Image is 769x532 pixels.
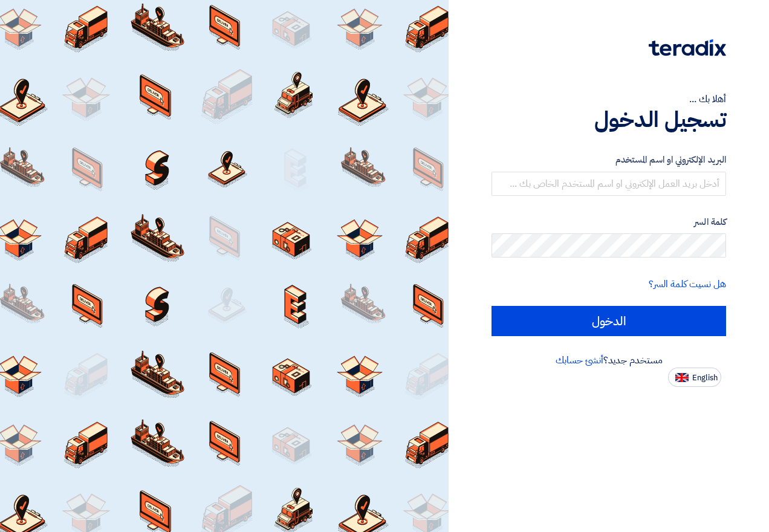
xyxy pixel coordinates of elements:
[492,306,726,336] input: الدخول
[649,39,726,56] img: Teradix logo
[649,277,726,291] a: هل نسيت كلمة السر؟
[492,92,726,106] div: أهلا بك ...
[556,353,603,368] a: أنشئ حسابك
[492,172,726,196] input: أدخل بريد العمل الإلكتروني او اسم المستخدم الخاص بك ...
[668,368,721,387] button: English
[492,353,726,368] div: مستخدم جديد؟
[692,374,718,382] span: English
[492,106,726,133] h1: تسجيل الدخول
[492,153,726,167] label: البريد الإلكتروني او اسم المستخدم
[675,373,689,382] img: en-US.png
[492,215,726,229] label: كلمة السر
